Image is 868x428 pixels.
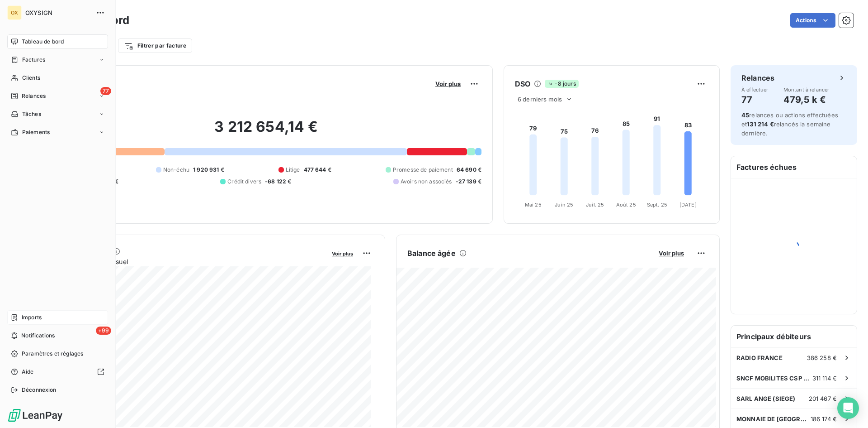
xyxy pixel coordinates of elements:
span: Voir plus [435,80,461,87]
span: Litige [286,166,300,174]
button: Actions [790,13,835,28]
span: relances ou actions effectuées et relancés la semaine dernière. [741,111,838,137]
span: SNCF MOBILITES CSP CFO [736,375,812,382]
span: MONNAIE DE [GEOGRAPHIC_DATA] [736,415,811,423]
span: Paramètres et réglages [22,350,83,358]
span: Voir plus [659,250,684,257]
span: Tableau de bord [22,38,64,46]
a: Aide [7,365,108,379]
span: 6 derniers mois [518,96,562,103]
span: Avoirs non associés [401,178,452,186]
h6: Balance âgée [407,248,456,259]
span: Déconnexion [22,386,57,394]
span: 186 174 € [811,415,837,423]
span: -8 jours [545,80,578,88]
span: 131 214 € [747,120,774,128]
tspan: [DATE] [679,202,697,208]
span: Chiffre d'affaires mensuel [51,257,325,266]
span: Montant à relancer [783,87,830,92]
h6: DSO [515,78,530,89]
span: Factures [22,56,45,64]
span: Clients [22,74,40,82]
span: Notifications [21,332,55,340]
button: Voir plus [329,249,356,257]
span: 477 644 € [304,166,331,174]
tspan: Juil. 25 [586,202,604,208]
span: 64 690 € [457,166,481,174]
span: Tâches [22,110,41,118]
tspan: Juin 25 [555,202,573,208]
span: -68 122 € [265,178,291,186]
div: Open Intercom Messenger [837,397,859,419]
h2: 3 212 654,14 € [51,118,481,145]
span: Non-échu [163,166,189,174]
h6: Relances [741,72,774,83]
span: RADIO FRANCE [736,354,783,361]
span: +99 [96,327,111,335]
span: SARL ANGE (SIEGE) [736,395,796,402]
span: Voir plus [332,250,353,257]
tspan: Sept. 25 [647,202,667,208]
img: Logo LeanPay [7,408,63,423]
div: OX [7,5,22,20]
span: Imports [22,313,42,322]
span: Relances [22,92,46,100]
span: 77 [100,87,111,95]
button: Filtrer par facture [118,38,192,53]
button: Voir plus [656,249,687,257]
tspan: Août 25 [616,202,636,208]
span: À effectuer [741,87,769,92]
span: 1 920 931 € [193,166,224,174]
span: Crédit divers [227,178,261,186]
tspan: Mai 25 [525,202,542,208]
span: 386 258 € [807,354,837,361]
h6: Factures échues [731,156,857,178]
button: Voir plus [433,80,463,88]
span: Promesse de paiement [393,166,453,174]
span: -27 139 € [456,178,481,186]
span: 45 [741,111,749,119]
span: 311 114 € [812,375,837,382]
span: Aide [22,368,34,376]
span: OXYSIGN [25,9,90,16]
h6: Principaux débiteurs [731,326,857,347]
h4: 77 [741,92,769,107]
span: 201 467 € [809,395,837,402]
h4: 479,5 k € [783,92,830,107]
span: Paiements [22,128,50,136]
